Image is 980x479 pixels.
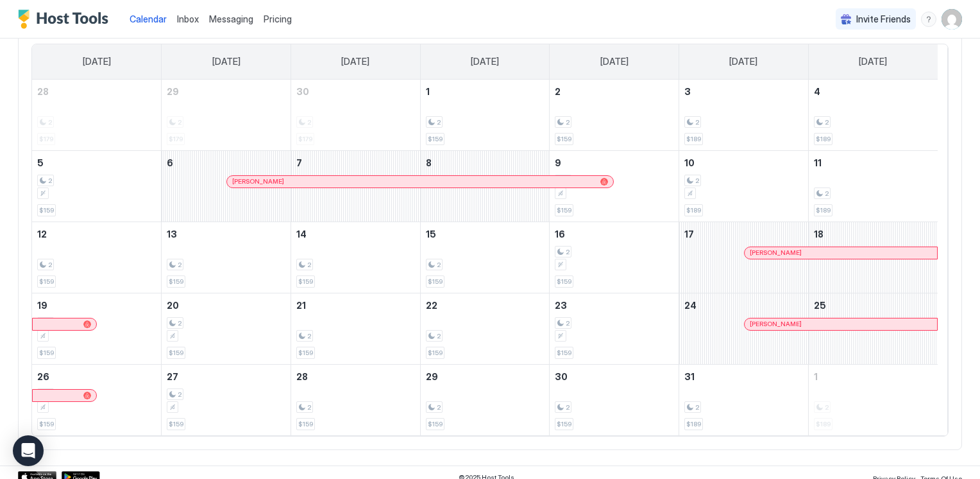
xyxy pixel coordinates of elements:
a: October 1, 2025 [421,80,550,103]
a: October 20, 2025 [162,293,291,317]
span: $159 [39,349,54,357]
td: October 17, 2025 [679,222,809,293]
span: $159 [298,277,313,286]
a: Friday [716,44,770,79]
td: October 4, 2025 [808,80,938,151]
a: October 8, 2025 [421,151,550,175]
a: Messaging [209,12,253,26]
a: October 15, 2025 [421,222,550,246]
span: 29 [426,371,438,382]
td: October 1, 2025 [420,80,550,151]
span: $159 [557,420,571,428]
a: November 1, 2025 [809,365,938,388]
div: [PERSON_NAME] [232,177,608,186]
div: menu [921,12,936,27]
span: Messaging [209,13,253,24]
span: $159 [428,277,443,286]
td: October 26, 2025 [32,364,162,435]
td: October 7, 2025 [291,150,420,222]
span: 2 [695,118,699,126]
span: 12 [37,229,47,239]
span: 2 [437,261,441,269]
span: 26 [37,371,49,382]
span: 1 [814,371,818,382]
span: 2 [566,403,570,412]
td: October 11, 2025 [808,150,938,222]
span: 30 [555,371,568,382]
span: 2 [307,403,311,412]
a: October 4, 2025 [809,80,938,103]
span: 2 [566,248,570,256]
span: 2 [48,177,52,185]
div: Open Intercom Messenger [13,435,44,466]
span: 2 [825,189,829,198]
span: 6 [167,157,173,168]
a: October 17, 2025 [679,222,808,246]
a: October 9, 2025 [550,151,679,175]
td: October 13, 2025 [162,222,291,293]
span: 2 [695,403,699,412]
a: Monday [199,44,253,79]
div: [PERSON_NAME] [750,248,932,257]
a: Tuesday [328,44,382,79]
span: [PERSON_NAME] [232,177,284,186]
td: November 1, 2025 [808,364,938,435]
td: October 18, 2025 [808,222,938,293]
span: $159 [39,277,54,286]
a: October 16, 2025 [550,222,679,246]
a: Host Tools Logo [18,10,114,29]
td: October 27, 2025 [162,364,291,435]
span: 18 [814,229,824,239]
a: October 2, 2025 [550,80,679,103]
span: Invite Friends [856,13,911,25]
span: $159 [169,277,183,286]
td: October 8, 2025 [420,150,550,222]
span: $159 [428,349,443,357]
td: October 29, 2025 [420,364,550,435]
a: October 25, 2025 [809,293,938,317]
span: 2 [555,86,561,97]
a: Saturday [846,44,900,79]
span: $189 [816,135,831,143]
span: [DATE] [600,56,629,67]
span: Calendar [130,13,167,24]
span: 2 [437,118,441,126]
span: $159 [298,349,313,357]
a: Sunday [70,44,124,79]
a: October 6, 2025 [162,151,291,175]
span: 16 [555,229,565,239]
span: [DATE] [83,56,111,67]
a: Calendar [130,12,167,26]
td: October 31, 2025 [679,364,809,435]
span: $159 [557,135,571,143]
span: $159 [39,420,54,428]
a: October 10, 2025 [679,151,808,175]
a: Inbox [177,12,199,26]
span: [PERSON_NAME] [750,320,802,328]
a: October 13, 2025 [162,222,291,246]
a: Thursday [587,44,641,79]
span: $189 [816,206,831,214]
span: $189 [686,420,701,428]
td: October 25, 2025 [808,293,938,364]
span: $189 [686,135,701,143]
td: October 20, 2025 [162,293,291,364]
span: [DATE] [212,56,241,67]
span: $159 [298,420,313,428]
span: $159 [39,206,54,214]
a: October 19, 2025 [32,293,161,317]
span: 17 [684,229,694,239]
span: 7 [296,157,302,168]
span: [DATE] [341,56,369,67]
span: 4 [814,86,820,97]
span: $159 [428,420,443,428]
span: 22 [426,300,437,311]
a: October 14, 2025 [291,222,420,246]
a: October 18, 2025 [809,222,938,246]
a: Wednesday [458,44,512,79]
td: September 30, 2025 [291,80,420,151]
span: 2 [178,261,182,269]
a: October 27, 2025 [162,365,291,388]
a: October 21, 2025 [291,293,420,317]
